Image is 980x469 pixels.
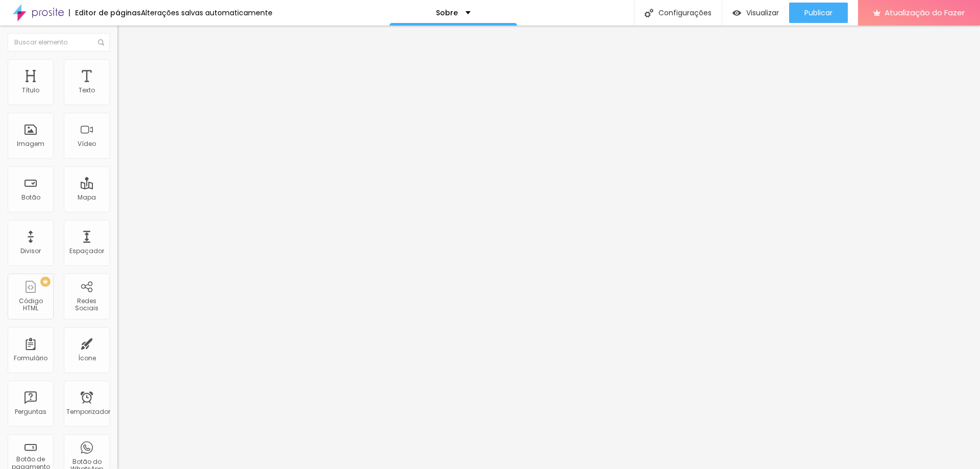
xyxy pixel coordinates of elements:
font: Configurações [658,8,712,18]
font: Formulário [14,354,47,362]
img: Ícone [645,9,653,17]
font: Espaçador [69,246,104,255]
font: Mapa [78,193,96,202]
button: Visualizar [722,3,789,23]
font: Sobre [436,8,458,18]
font: Perguntas [15,407,46,416]
button: Publicar [789,3,848,23]
img: view-1.svg [732,9,741,17]
font: Editor de páginas [75,8,141,18]
font: Publicar [804,8,832,18]
font: Vídeo [78,139,96,148]
font: Visualizar [746,8,779,18]
font: Título [22,86,39,94]
img: Ícone [98,39,104,45]
font: Atualização do Fazer [885,7,965,18]
font: Ícone [78,354,96,362]
font: Temporizador [66,407,110,416]
font: Código HTML [19,297,43,312]
font: Texto [79,86,95,94]
font: Divisor [20,246,41,255]
font: Botão [21,193,40,202]
input: Buscar elemento [8,33,110,52]
font: Imagem [17,139,44,148]
font: Redes Sociais [75,297,99,312]
font: Alterações salvas automaticamente [141,8,273,18]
